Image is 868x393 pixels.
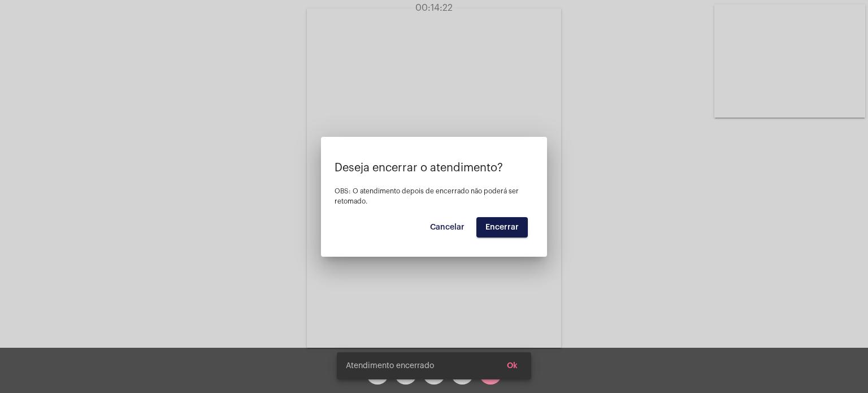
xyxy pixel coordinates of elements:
span: Cancelar [430,223,465,231]
span: 00:14:22 [415,3,453,12]
span: Ok [507,362,518,370]
button: Encerrar [476,217,528,237]
p: Deseja encerrar o atendimento? [335,162,533,174]
span: OBS: O atendimento depois de encerrado não poderá ser retomado. [335,188,519,205]
button: Cancelar [421,217,474,237]
span: Encerrar [485,223,519,231]
span: Atendimento encerrado [346,360,434,372]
